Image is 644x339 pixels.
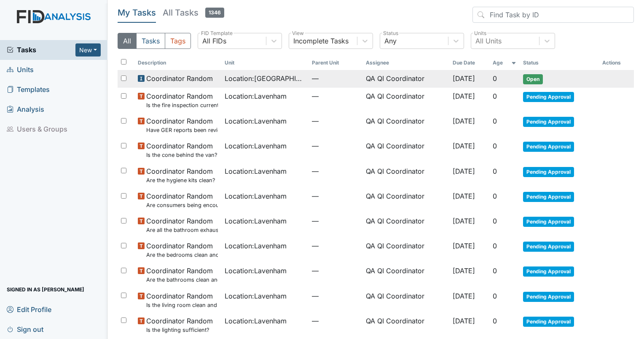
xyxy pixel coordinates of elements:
span: Location : Lavenham [225,216,287,226]
span: Location : Lavenham [225,91,287,101]
span: 0 [493,217,497,225]
td: QA QI Coordinator [362,137,450,162]
span: Coordinator Random Are consumers being encouraged in active treatment? [146,191,218,209]
span: Open [523,74,543,84]
span: Coordinator Random Is the lighting sufficient? [146,316,213,334]
a: Tasks [7,45,75,55]
span: Location : Lavenham [225,266,287,276]
span: Pending Approval [523,192,574,202]
span: Analysis [7,103,44,116]
span: Pending Approval [523,217,574,227]
button: Tags [165,33,191,49]
span: — [312,166,359,176]
td: QA QI Coordinator [362,312,450,337]
span: Pending Approval [523,92,574,102]
span: — [312,216,359,226]
span: Coordinator Random Are the bedrooms clean and in good repair? [146,241,218,259]
span: Coordinator Random Are the bathrooms clean and in good repair? [146,266,218,284]
small: Are consumers being encouraged in active treatment? [146,201,218,209]
td: QA QI Coordinator [362,213,450,237]
td: QA QI Coordinator [362,237,450,262]
span: Pending Approval [523,242,574,252]
span: Units [7,63,34,76]
div: All Units [475,36,502,46]
span: 0 [493,117,497,125]
span: Sign out [7,323,43,336]
small: Is the lighting sufficient? [146,326,213,334]
td: QA QI Coordinator [362,288,450,312]
small: Is the fire inspection current (from the Fire [PERSON_NAME])? [146,101,218,109]
td: QA QI Coordinator [362,188,450,213]
th: Toggle SortBy [520,56,599,70]
span: [DATE] [453,292,475,300]
span: 0 [493,266,497,275]
small: Are the bathrooms clean and in good repair? [146,276,218,284]
small: Are all the bathroom exhaust fan covers clean and dust free? [146,226,218,234]
span: Location : Lavenham [225,166,287,176]
span: 0 [493,242,497,250]
span: Coordinator Random Is the living room clean and in good repair? [146,291,218,309]
th: Toggle SortBy [309,56,362,70]
input: Find Task by ID [472,7,634,23]
small: Have GER reports been reviewed by managers within 72 hours of occurrence? [146,126,218,134]
td: QA QI Coordinator [362,70,450,88]
span: Location : Lavenham [225,291,287,301]
th: Actions [599,56,634,70]
span: [DATE] [453,217,475,225]
span: 0 [493,292,497,300]
button: All [118,33,137,49]
span: Pending Approval [523,142,574,152]
span: 1346 [205,8,224,18]
small: Is the living room clean and in good repair? [146,301,218,309]
td: QA QI Coordinator [362,163,450,188]
small: Are the bedrooms clean and in good repair? [146,251,218,259]
span: 0 [493,317,497,325]
span: — [312,241,359,251]
span: 0 [493,192,497,200]
span: Signed in as [PERSON_NAME] [7,283,84,296]
span: — [312,191,359,201]
td: QA QI Coordinator [362,113,450,137]
h5: My Tasks [118,7,156,19]
div: Type filter [118,33,191,49]
span: Pending Approval [523,317,574,327]
th: Toggle SortBy [449,56,489,70]
th: Toggle SortBy [134,56,222,70]
span: Pending Approval [523,167,574,177]
span: — [312,266,359,276]
span: 0 [493,142,497,150]
td: QA QI Coordinator [362,262,450,287]
span: [DATE] [453,167,475,175]
button: Tasks [136,33,165,49]
span: Location : [GEOGRAPHIC_DATA] [225,73,305,83]
small: Is the cone behind the van? [146,151,217,159]
span: Pending Approval [523,292,574,302]
small: Are the hygiene kits clean? [146,176,215,184]
span: — [312,73,359,83]
span: Location : Lavenham [225,316,287,326]
span: — [312,291,359,301]
span: Coordinator Random Is the cone behind the van? [146,141,217,159]
span: Location : Lavenham [225,191,287,201]
h5: All Tasks [163,7,224,19]
span: — [312,116,359,126]
span: Templates [7,83,50,96]
th: Toggle SortBy [489,56,520,70]
span: [DATE] [453,142,475,150]
span: — [312,316,359,326]
th: Assignee [362,56,450,70]
span: Location : Lavenham [225,116,287,126]
span: Location : Lavenham [225,141,287,151]
div: Any [384,36,397,46]
span: [DATE] [453,266,475,275]
span: [DATE] [453,192,475,200]
span: Coordinator Random Are all the bathroom exhaust fan covers clean and dust free? [146,216,218,234]
span: — [312,91,359,101]
span: 0 [493,74,497,83]
span: 0 [493,167,497,175]
span: — [312,141,359,151]
span: Coordinator Random Are the hygiene kits clean? [146,166,215,184]
div: Incomplete Tasks [293,36,349,46]
span: Coordinator Random Have GER reports been reviewed by managers within 72 hours of occurrence? [146,116,218,134]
